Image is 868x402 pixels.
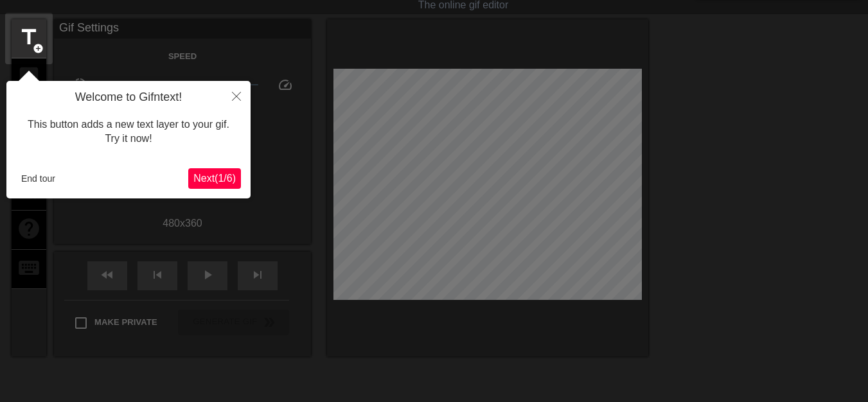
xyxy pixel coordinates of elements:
h4: Welcome to Gifntext! [16,91,241,105]
button: Close [222,81,251,110]
button: Next [188,168,241,189]
div: This button adds a new text layer to your gif. Try it now! [16,105,241,159]
button: End tour [16,169,60,188]
span: Next ( 1 / 6 ) [193,173,236,184]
